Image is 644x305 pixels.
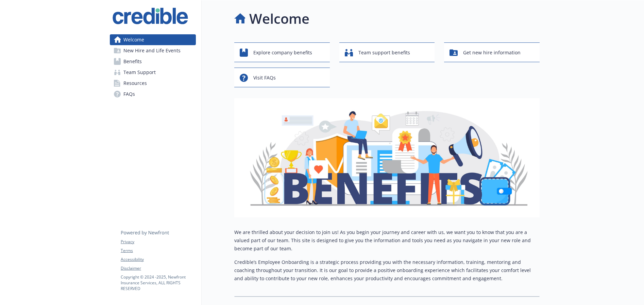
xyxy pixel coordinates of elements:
[234,228,540,253] p: We are thrilled about your decision to join us! As you begin your journey and career with us, we ...
[253,71,276,84] span: Visit FAQs
[123,45,181,56] span: New Hire and Life Events
[121,274,196,291] p: Copyright © 2024 - 2025 , Newfront Insurance Services, ALL RIGHTS RESERVED
[123,56,142,67] span: Benefits
[234,258,540,283] p: Credible’s Employee Onboarding is a strategic process providing you with the necessary informatio...
[358,46,410,59] span: Team support benefits
[121,256,196,263] a: Accessibility
[234,42,330,62] button: Explore company benefits
[110,34,196,45] a: Welcome
[110,78,196,89] a: Resources
[110,56,196,67] a: Benefits
[249,8,309,29] h1: Welcome
[234,98,540,217] img: overview page banner
[121,248,196,254] a: Terms
[253,46,312,59] span: Explore company benefits
[123,89,135,100] span: FAQs
[444,42,540,62] button: Get new hire information
[110,89,196,100] a: FAQs
[110,67,196,78] a: Team Support
[123,34,144,45] span: Welcome
[339,42,435,62] button: Team support benefits
[121,239,196,245] a: Privacy
[123,67,156,78] span: Team Support
[463,46,521,59] span: Get new hire information
[234,68,330,87] button: Visit FAQs
[123,78,147,89] span: Resources
[110,45,196,56] a: New Hire and Life Events
[121,265,196,271] a: Disclaimer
